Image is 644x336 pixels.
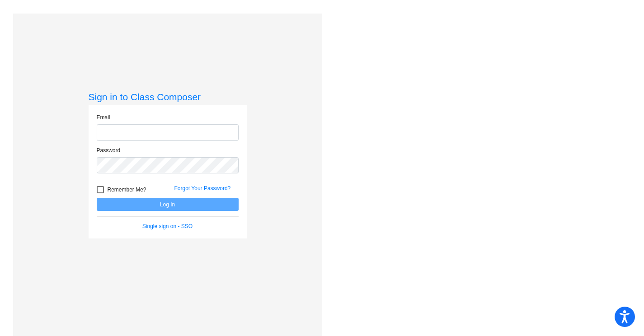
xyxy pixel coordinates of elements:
[97,198,239,211] button: Log In
[108,184,146,195] span: Remember Me?
[142,223,193,229] a: Single sign on - SSO
[97,146,121,154] label: Password
[89,91,247,103] h3: Sign in to Class Composer
[174,185,231,191] a: Forgot Your Password?
[97,113,110,121] label: Email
